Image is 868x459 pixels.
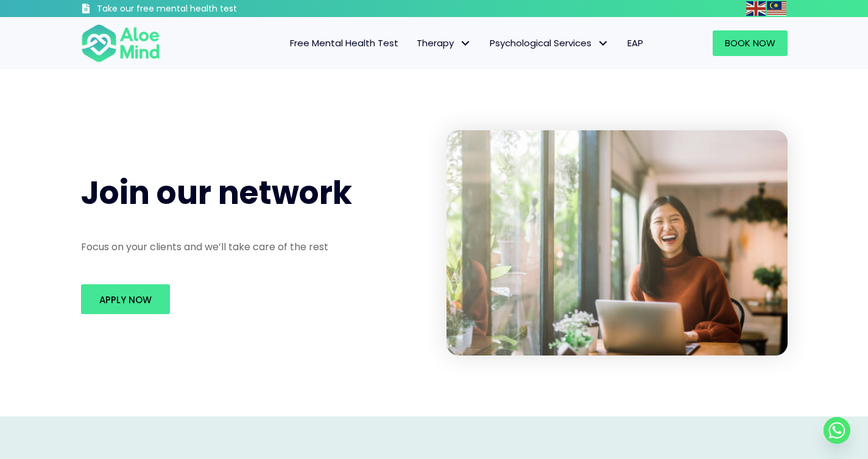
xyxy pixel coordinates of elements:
a: Malay [767,1,788,15]
a: Psychological ServicesPsychological Services: submenu [481,30,618,56]
a: Book Now [713,30,788,56]
h3: Take our free mental health test [97,3,302,15]
a: Free Mental Health Test [281,30,408,56]
a: Apply Now [81,284,170,314]
img: ms [767,1,786,16]
a: Take our free mental health test [81,3,302,17]
span: Therapy [417,37,471,49]
img: Aloe mind Logo [81,23,160,63]
p: Focus on your clients and we’ll take care of the rest [81,240,422,254]
span: Book Now [725,37,775,49]
span: Psychological Services [490,37,609,49]
a: Whatsapp [824,417,850,444]
span: EAP [627,37,643,49]
img: Happy young asian girl working at a coffee shop with a laptop [446,130,788,356]
a: TherapyTherapy: submenu [408,30,481,56]
span: Apply Now [99,293,152,306]
span: Join our network [81,170,352,215]
span: Psychological Services: submenu [595,35,612,52]
span: Therapy: submenu [457,35,475,52]
img: en [746,1,766,16]
span: Free Mental Health Test [290,37,398,49]
a: English [746,1,767,15]
a: EAP [618,30,652,56]
nav: Menu [176,30,652,56]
